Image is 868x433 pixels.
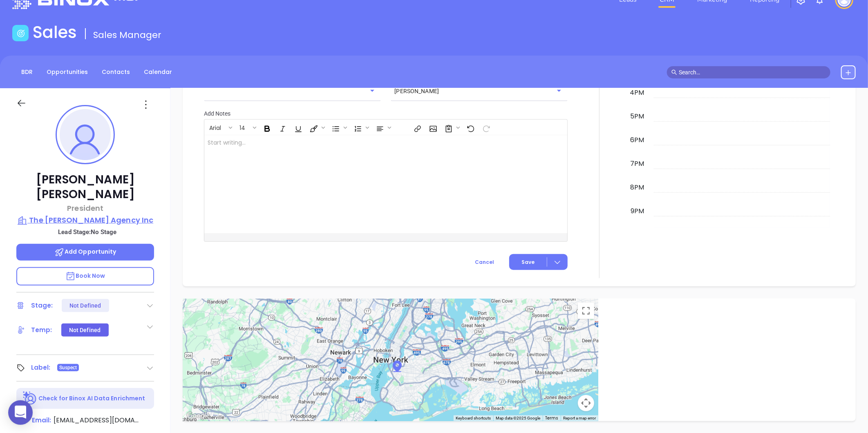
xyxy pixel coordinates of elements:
div: Not Defined [69,324,101,337]
span: Map data ©2025 Google [496,416,540,420]
span: Save [521,259,535,266]
span: Redo [478,121,493,134]
a: Terms (opens in new tab) [545,415,558,421]
p: [PERSON_NAME] [PERSON_NAME] [16,172,154,202]
span: Fill color or set the text color [306,121,327,134]
a: BDR [16,65,38,79]
span: Italic [275,121,289,134]
a: Report a map error [563,416,596,420]
a: Open this area in Google Maps (opens a new window) [185,411,212,421]
span: Suspect [59,363,77,372]
span: [EMAIL_ADDRESS][DOMAIN_NAME] [54,415,139,425]
div: 8pm [629,183,646,192]
span: Font family [205,121,234,134]
h1: Sales [33,22,77,42]
button: Save [509,254,568,270]
p: Lead Stage: No Stage [20,227,154,237]
img: Ai-Enrich-DaqCidB-.svg [23,391,37,406]
span: Insert Ordered List [350,121,371,134]
p: Check for Binox AI Data Enrichment [38,394,145,403]
div: 9pm [629,206,646,216]
a: The [PERSON_NAME] Agency Inc [16,214,154,226]
img: profile-user [60,109,111,160]
button: Cancel [460,254,509,270]
p: Add Notes [204,109,568,118]
span: Align [372,121,393,134]
div: Label: [31,362,51,374]
a: Contacts [97,65,135,79]
a: Opportunities [42,65,93,79]
span: Add Opportunity [54,248,116,256]
div: Temp: [31,324,52,336]
span: Font size [235,121,258,134]
button: Open [367,85,378,96]
span: Book Now [65,272,105,280]
button: Keyboard shortcuts [456,415,491,421]
span: Email: [32,415,51,426]
span: Bold [259,121,274,134]
span: search [671,69,677,75]
div: 6pm [629,135,646,145]
img: Google [185,411,212,421]
span: 14 [235,124,249,129]
button: Open [553,85,565,96]
span: Sales Manager [93,29,161,41]
span: Undo [463,121,477,134]
div: 4pm [628,88,646,98]
span: Arial [205,124,225,129]
input: Search… [679,68,826,77]
div: 5pm [629,112,646,121]
span: Insert Image [425,121,440,134]
p: President [16,203,154,214]
button: Map camera controls [578,395,594,411]
div: Stage: [31,299,53,312]
button: Toggle fullscreen view [578,303,594,319]
div: Not Defined [69,299,101,312]
span: Insert Unordered List [328,121,349,134]
span: Surveys [441,121,462,134]
span: Cancel [475,259,494,266]
button: 14 [235,121,251,134]
button: Arial [205,121,227,134]
span: Underline [290,121,305,134]
div: 7pm [629,159,646,169]
span: Insert link [409,121,424,134]
a: Calendar [139,65,177,79]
